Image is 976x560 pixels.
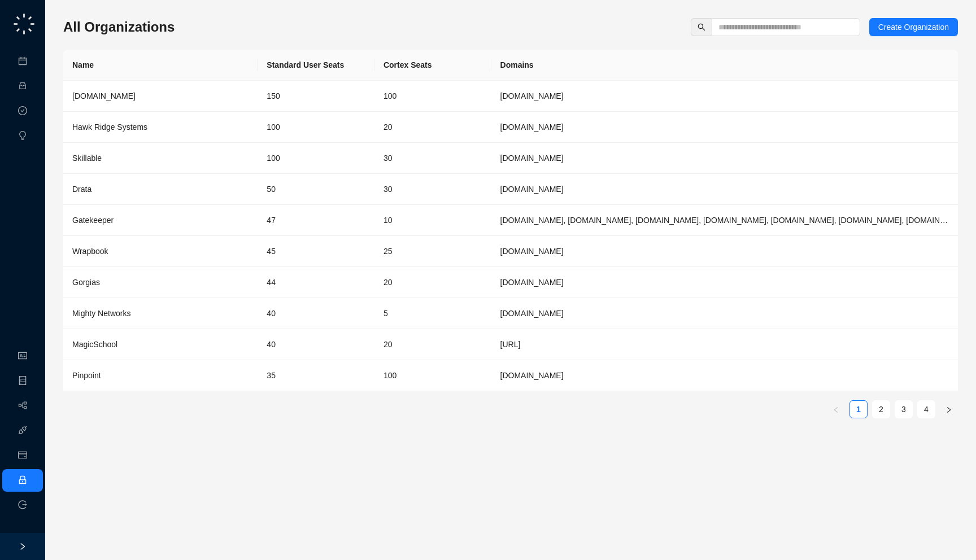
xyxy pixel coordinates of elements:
td: skillable.com [491,143,958,174]
td: 44 [258,267,374,298]
span: search [698,23,705,31]
td: 100 [374,81,491,112]
td: 30 [374,174,491,205]
li: 3 [895,400,913,418]
td: 100 [374,360,491,391]
td: Drata.com [491,174,958,205]
th: Standard User Seats [258,50,374,81]
li: Previous Page [827,400,845,418]
button: left [827,400,845,418]
span: Mighty Networks [72,309,130,318]
span: MagicSchool [72,340,117,349]
td: 20 [374,112,491,143]
iframe: Open customer support [940,523,970,553]
span: Skillable [72,154,102,163]
span: Create Organization [878,21,949,33]
a: 4 [918,401,935,418]
td: 40 [258,329,374,360]
td: magicschool.ai [491,329,958,360]
td: gorgias.com [491,267,958,298]
td: 45 [258,236,374,267]
td: wrapbook.com [491,236,958,267]
td: 30 [374,143,491,174]
td: hawkridgesys.com [491,112,958,143]
span: Hawk Ridge Systems [72,123,147,132]
td: synthesia.io [491,81,958,112]
td: gatekeeperhq.com, gatekeeperhq.io, gatekeeper.io, gatekeepervclm.com, gatekeeperhq.co, trygatekee... [491,205,958,236]
button: Create Organization [869,18,958,36]
td: 100 [258,143,374,174]
span: left [833,406,839,413]
td: 50 [258,174,374,205]
li: 1 [849,400,868,418]
td: 10 [374,205,491,236]
td: 40 [258,298,374,329]
td: 35 [258,360,374,391]
td: pinpointhq.com [491,360,958,391]
td: mightynetworks.com [491,298,958,329]
td: 5 [374,298,491,329]
span: logout [18,500,27,509]
th: Name [63,50,258,81]
li: 2 [872,400,890,418]
td: 25 [374,236,491,267]
li: Next Page [940,400,958,418]
span: [DOMAIN_NAME] [72,91,136,100]
span: Pinpoint [72,371,101,380]
a: 2 [873,401,890,418]
span: Drata [72,185,91,194]
img: logo-small-C4UdH2pc.png [11,11,37,37]
button: right [940,400,958,418]
a: 3 [895,401,912,418]
span: Gatekeeper [72,216,114,225]
span: right [19,542,27,550]
a: 1 [850,401,867,418]
th: Cortex Seats [374,50,491,81]
td: 47 [258,205,374,236]
li: 4 [917,400,935,418]
td: 20 [374,267,491,298]
td: 150 [258,81,374,112]
th: Domains [491,50,958,81]
span: Wrapbook [72,247,108,256]
td: 20 [374,329,491,360]
span: Gorgias [72,278,100,287]
h3: All Organizations [63,18,175,36]
span: right [945,406,952,413]
td: 100 [258,112,374,143]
